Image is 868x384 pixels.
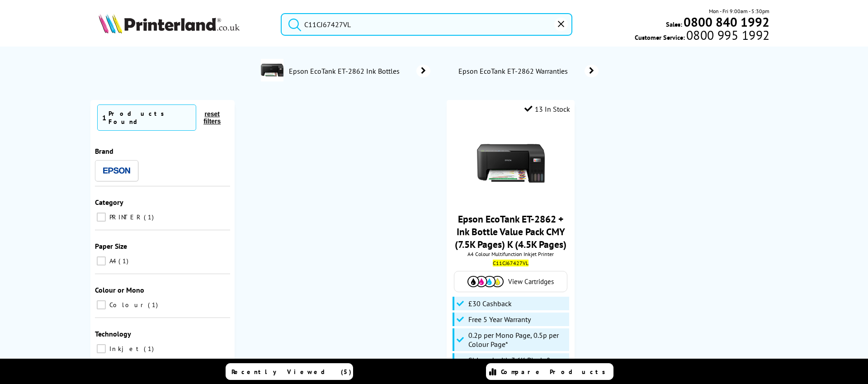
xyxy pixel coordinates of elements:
[486,363,613,380] a: Compare Products
[288,59,430,83] a: Epson EcoTank ET-2862 Ink Bottles
[95,242,127,251] span: Paper Size
[682,18,769,26] a: 0800 840 1992
[458,65,599,77] a: Epson EcoTank ET-2862 Warranties
[468,315,531,324] span: Free 5 Year Warranty
[508,277,554,286] span: View Cartridges
[95,198,123,207] span: Category
[709,7,769,15] span: Mon - Fri 9:00am - 5:30pm
[458,66,571,76] span: Epson EcoTank ET-2862 Warranties
[108,109,191,126] div: Products Found
[635,31,769,42] span: Customer Service:
[103,167,130,174] img: Epson
[524,104,570,114] div: 13 In Stock
[231,368,352,376] span: Recently Viewed (5)
[684,14,769,30] b: 0800 840 1992
[288,66,403,76] span: Epson EcoTank ET-2862 Ink Bottles
[477,129,545,197] img: Epson-ET-2810-Front-Main-Small.jpg
[99,14,269,35] a: Printerland Logo
[107,213,143,221] span: PRINTER
[281,13,572,36] input: Search product or brand
[144,213,156,221] span: 1
[451,251,570,257] span: A4 Colour Multifunction Inkjet Printer
[148,301,160,309] span: 1
[493,260,528,266] mark: C11CJ67427VL
[107,345,143,353] span: Inkjet
[467,276,504,287] img: Cartridges
[455,213,566,251] a: Epson EcoTank ET-2862 + Ink Bottle Value Pack CMY (7.5K Pages) K (4.5K Pages)
[95,329,131,338] span: Technology
[666,20,682,28] span: Sales:
[196,110,228,125] button: reset filters
[95,285,144,294] span: Colour or Mono
[261,59,283,81] img: C11CJ67401-departmentpage.jpg
[97,256,106,265] input: A4 1
[95,147,113,156] span: Brand
[468,331,567,349] span: 0.2p per Mono Page, 0.5p per Colour Page*
[685,31,769,39] span: 0800 995 1992
[501,368,610,376] span: Compare Products
[97,300,106,309] input: Colour 1
[97,344,106,353] input: Inkjet 1
[99,14,240,33] img: Printerland Logo
[102,113,106,122] span: 1
[107,257,118,265] span: A4
[107,301,147,309] span: Colour
[459,276,562,287] a: View Cartridges
[468,356,567,374] span: Shipped with 3.6K Black & 6.5K CMY Inks*
[144,345,156,353] span: 1
[97,213,106,222] input: PRINTER 1
[468,299,512,308] span: £30 Cashback
[118,257,131,265] span: 1
[226,363,353,380] a: Recently Viewed (5)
